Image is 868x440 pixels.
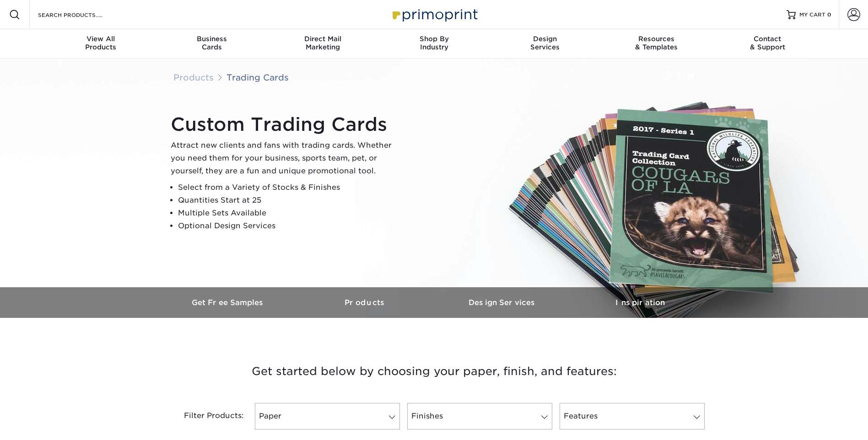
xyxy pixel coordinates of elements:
[827,11,831,18] span: 0
[712,29,823,59] a: Contact& Support
[45,29,156,59] a: View AllProducts
[178,181,399,194] li: Select from a Variety of Stocks & Finishes
[178,220,399,232] li: Optional Design Services
[560,403,705,429] a: Features
[388,5,480,24] img: Primoprint
[173,72,214,82] a: Products
[167,351,702,392] h3: Get started below by choosing your paper, finish, and features:
[490,35,601,43] span: Design
[799,11,825,19] span: MY CART
[171,113,399,135] h1: Custom Trading Cards
[601,35,712,51] div: & Templates
[712,35,823,43] span: Contact
[160,298,297,307] h3: Get Free Samples
[156,29,267,59] a: BusinessCards
[267,29,378,59] a: Direct MailMarketing
[226,72,289,82] a: Trading Cards
[178,194,399,207] li: Quantities Start at 25
[601,29,712,59] a: Resources& Templates
[297,287,434,318] a: Products
[45,35,156,43] span: View All
[601,35,712,43] span: Resources
[712,35,823,51] div: & Support
[255,403,400,429] a: Paper
[160,287,297,318] a: Get Free Samples
[490,35,601,51] div: Services
[407,403,552,429] a: Finishes
[156,35,267,51] div: Cards
[297,298,434,307] h3: Products
[434,287,571,318] a: Design Services
[267,35,378,43] span: Direct Mail
[434,298,571,307] h3: Design Services
[378,35,490,43] span: Shop By
[378,29,490,59] a: Shop ByIndustry
[171,139,399,177] p: Attract new clients and fans with trading cards. Whether you need them for your business, sports ...
[490,29,601,59] a: DesignServices
[37,9,126,20] input: SEARCH PRODUCTS.....
[378,35,490,51] div: Industry
[45,35,156,51] div: Products
[267,35,378,51] div: Marketing
[571,298,709,307] h3: Inspiration
[160,403,251,429] div: Filter Products:
[571,287,709,318] a: Inspiration
[156,35,267,43] span: Business
[178,207,399,220] li: Multiple Sets Available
